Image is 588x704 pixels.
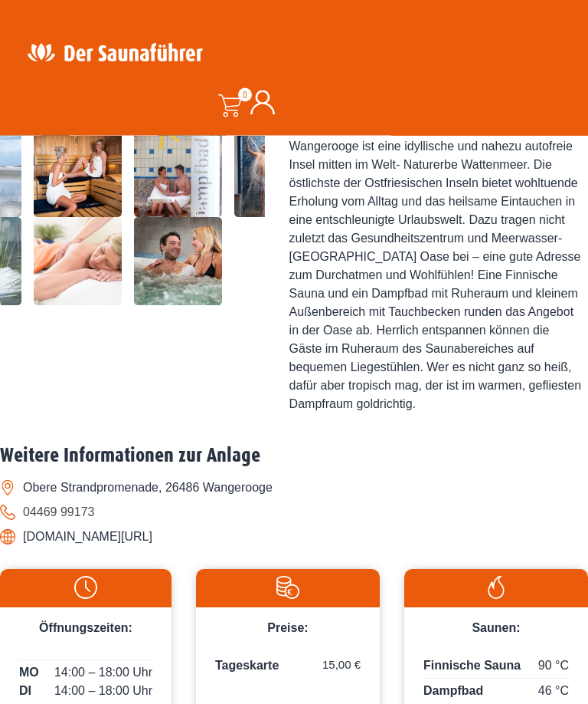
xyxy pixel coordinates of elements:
[215,657,361,676] p: Tageskarte
[289,138,583,414] div: Wangerooge ist eine idyllische und nahezu autofreie Insel mitten im Welt- Naturerbe Wattenmeer. D...
[538,683,569,701] span: 46 °C
[238,88,252,102] span: 0
[423,685,483,698] span: Dampfbad
[39,622,132,635] span: Öffnungszeiten:
[23,506,94,519] a: 04469 99173
[204,577,372,600] img: Preise-weiss.svg
[412,577,580,600] img: Flamme-weiss.svg
[19,664,39,683] span: MO
[54,683,152,701] span: 14:00 – 18:00 Uhr
[322,657,361,675] span: 15,00 €
[538,657,569,676] span: 90 °C
[8,577,164,600] img: Uhr-weiss.svg
[267,622,308,635] span: Preise:
[54,664,152,683] span: 14:00 – 18:00 Uhr
[472,622,520,635] span: Saunen:
[423,660,521,673] span: Finnische Sauna
[19,683,31,701] span: DI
